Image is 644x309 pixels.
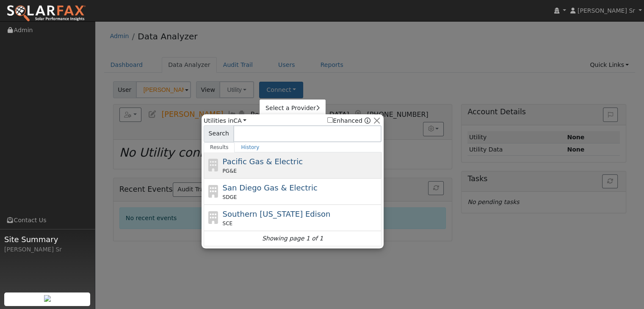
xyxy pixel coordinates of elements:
span: PG&E [223,167,237,175]
span: [PERSON_NAME] Sr [578,7,635,14]
input: Enhanced [327,117,333,123]
a: Results [204,142,235,152]
span: Show enhanced providers [327,116,370,125]
i: Showing page 1 of 1 [262,234,323,243]
span: San Diego Gas & Electric [223,183,318,192]
span: SCE [223,220,233,227]
a: Enhanced Providers [365,117,370,124]
a: CA [233,117,246,124]
a: History [235,142,265,152]
span: Utilities in [204,116,246,125]
div: [PERSON_NAME] Sr [4,245,91,254]
span: Southern [US_STATE] Edison [223,210,331,218]
label: Enhanced [327,116,362,125]
span: SDGE [223,193,237,201]
span: Pacific Gas & Electric [223,157,303,166]
span: Site Summary [4,234,91,245]
a: Select a Provider [260,102,326,114]
span: Search [204,125,234,142]
img: SolarFax [6,5,86,22]
img: retrieve [44,295,51,302]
